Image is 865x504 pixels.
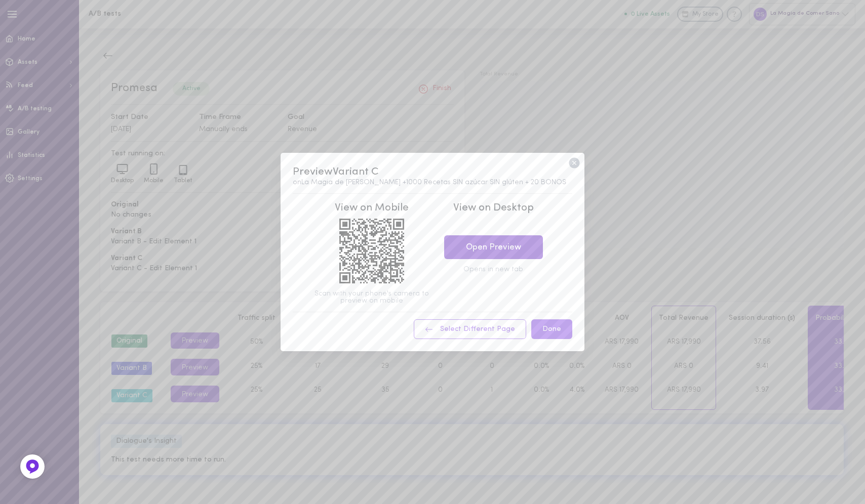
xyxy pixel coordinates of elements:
[313,290,430,305] div: Scan with your phone's camera to preview on mobile
[435,201,552,215] div: View on Desktop
[293,179,572,186] div: on La Magia de [PERSON_NAME] +1000 Recetas SIN azúcar SIN glúten + 20 BONOS
[444,235,543,259] a: Open Preview
[25,459,40,474] img: Feedback Button
[313,201,430,215] div: View on Mobile
[435,266,552,273] div: Opens in new tab
[414,319,526,339] button: Select Different Page
[293,165,572,179] div: Preview Variant C
[531,319,572,339] button: Done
